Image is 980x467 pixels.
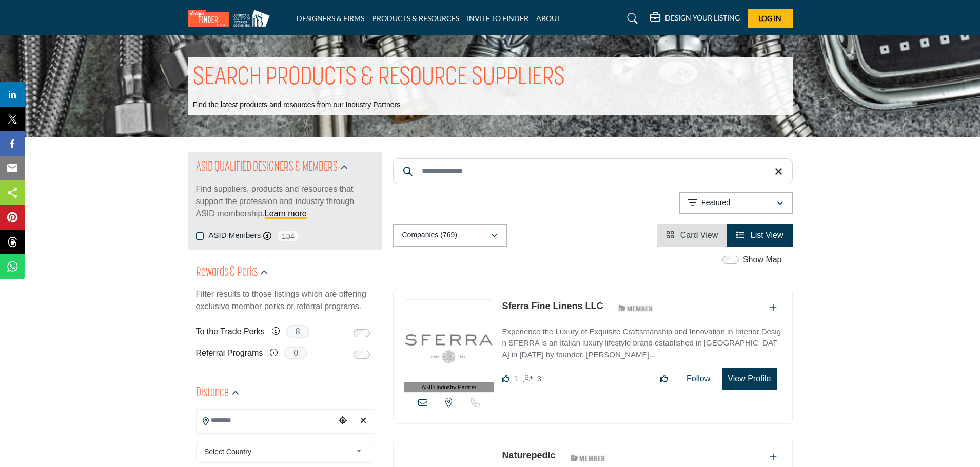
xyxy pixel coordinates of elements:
[196,344,263,362] label: Referral Programs
[421,383,476,392] span: ASID Industry Partner
[502,320,781,361] a: Experience the Luxury of Exquisite Craftsmanship and Innovation in Interior Design SFERRA is an I...
[502,326,781,361] p: Experience the Luxury of Exquisite Craftsmanship and Innovation in Interior Design SFERRA is an I...
[196,288,374,313] p: Filter results to those listings which are offering exclusive member perks or referral programs.
[188,10,275,27] img: Site Logo
[196,158,338,177] h2: ASID QUALIFIED DESIGNERS & MEMBERS
[613,302,659,315] img: ASID Members Badge Icon
[265,209,307,218] a: Learn more
[196,384,229,402] h2: Distance
[536,14,561,23] a: ABOUT
[404,300,494,382] img: Sferra Fine Linens LLC
[502,299,603,313] p: Sferra Fine Linens LLC
[537,374,541,383] span: 3
[197,410,335,430] input: Search Location
[354,329,370,337] input: Switch to To the Trade Perks
[196,232,204,240] input: ASID Members checkbox
[277,230,300,242] span: 134
[514,374,518,383] span: 1
[743,254,782,266] label: Show Map
[402,230,457,240] p: Companies (769)
[770,453,777,461] a: Add To List
[335,410,350,432] div: Choose your current location
[354,351,370,359] input: Switch to Referral Programs
[751,231,783,239] span: List View
[393,224,507,247] button: Companies (769)
[758,14,781,23] span: Log In
[523,373,541,385] div: Followers
[617,10,644,27] a: Search
[680,369,717,389] button: Follow
[356,410,371,432] div: Clear search location
[722,368,776,390] button: View Profile
[502,450,555,460] a: Naturepedic
[665,13,740,23] h5: DESIGN YOUR LISTING
[196,183,374,220] p: Find suppliers, products and resources that support the profession and industry through ASID memb...
[565,451,611,464] img: ASID Members Badge Icon
[284,347,307,359] span: 0
[286,325,309,338] span: 8
[209,230,261,241] label: ASID Members
[297,14,364,23] a: DESIGNERS & FIRMS
[467,14,528,23] a: INVITE TO FINDER
[204,445,352,458] span: Select Country
[727,224,792,247] li: List View
[701,198,730,208] p: Featured
[404,300,494,393] a: ASID Industry Partner
[679,192,793,214] button: Featured
[193,62,565,94] h1: SEARCH PRODUCTS & RESOURCE SUPPLIERS
[653,369,675,389] button: Like listing
[502,301,603,311] a: Sferra Fine Linens LLC
[193,100,401,110] p: Find the latest products and resources from our Industry Partners
[196,322,265,340] label: To the Trade Perks
[650,12,740,25] div: DESIGN YOUR LISTING
[502,375,509,382] i: Like
[748,9,793,28] button: Log In
[657,224,727,247] li: Card View
[502,449,555,462] p: Naturepedic
[372,14,459,23] a: PRODUCTS & RESOURCES
[393,158,793,184] input: Search Keyword
[666,231,718,239] a: View Card
[770,303,777,312] a: Add To List
[196,263,258,282] h2: Rewards & Perks
[680,231,718,239] span: Card View
[736,231,783,239] a: View List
